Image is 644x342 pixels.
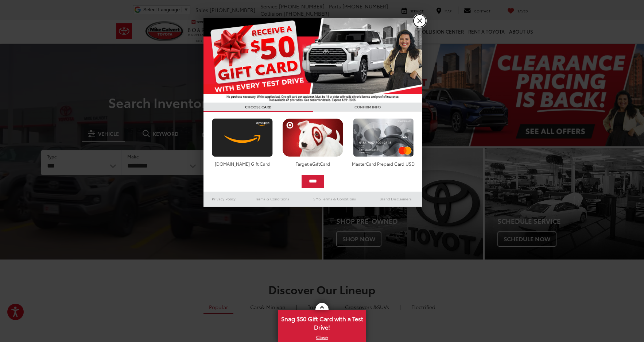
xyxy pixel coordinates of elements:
[244,195,300,203] a: Terms & Conditions
[280,118,345,157] img: targetcard.png
[203,195,244,203] a: Privacy Policy
[369,195,422,203] a: Brand Disclaimers
[300,195,369,203] a: SMS Terms & Conditions
[351,161,416,167] div: MasterCard Prepaid Card USD
[351,118,416,157] img: mastercard.png
[280,161,345,167] div: Target eGiftCard
[279,311,365,333] span: Snag $50 Gift Card with a Test Drive!
[203,18,422,103] img: 55838_top_625864.jpg
[313,103,422,112] h3: CONFIRM INFO
[210,161,275,167] div: [DOMAIN_NAME] Gift Card
[210,118,275,157] img: amazoncard.png
[203,103,313,112] h3: CHOOSE CARD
